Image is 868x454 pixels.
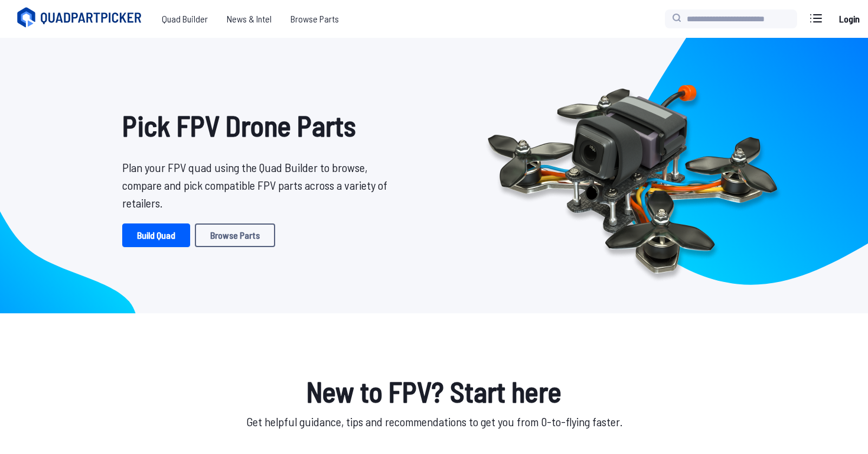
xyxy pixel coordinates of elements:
[152,7,217,31] a: Quad Builder
[835,7,863,31] a: Login
[195,223,275,247] a: Browse Parts
[113,370,755,413] h1: New to FPV? Start here
[122,158,396,212] p: Plan your FPV quad using the Quad Builder to browse, compare and pick compatible FPV parts across...
[462,57,802,294] img: Quadcopter
[217,7,281,31] a: News & Intel
[122,104,396,147] h1: Pick FPV Drone Parts
[113,413,755,430] p: Get helpful guidance, tips and recommendations to get you from 0-to-flying faster.
[281,7,348,31] a: Browse Parts
[122,223,190,247] a: Build Quad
